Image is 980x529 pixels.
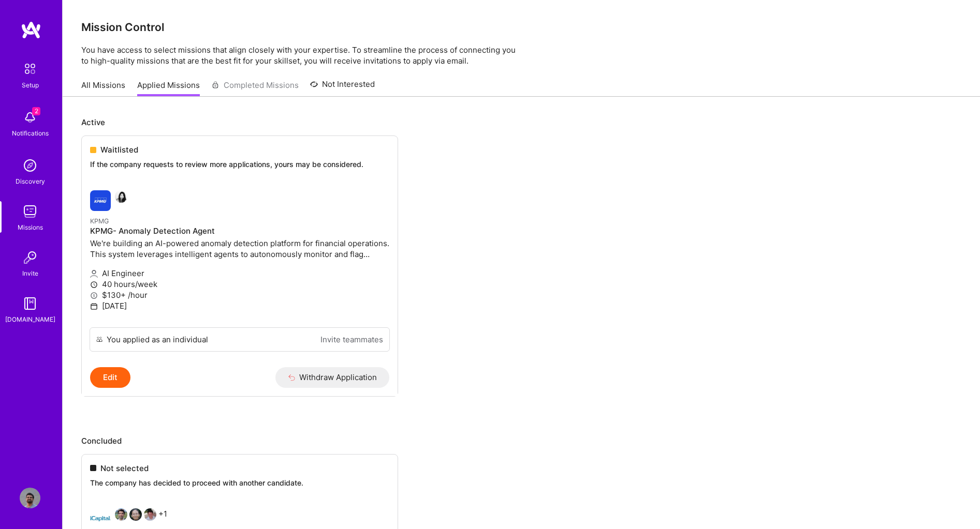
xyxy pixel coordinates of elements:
i: icon Clock [90,281,98,289]
p: $130+ /hour [90,290,389,300]
div: [DOMAIN_NAME] [5,314,55,325]
a: Not Interested [310,78,375,97]
small: KPMG [90,217,109,225]
div: Notifications [12,128,49,139]
div: Discovery [16,176,45,187]
p: [DATE] [90,300,389,311]
img: guide book [20,293,40,314]
h3: Mission Control [81,21,961,34]
div: Setup [22,80,39,90]
img: User Avatar [20,488,40,508]
i: icon Calendar [90,303,98,310]
a: KPMG company logoCarleen PanKPMGKPMG- Anomaly Detection AgentWe're building an AI-powered anomaly... [82,182,398,327]
p: Active [81,117,961,128]
div: Invite [22,268,38,279]
img: setup [19,58,41,80]
img: discovery [20,155,40,176]
div: Missions [18,222,43,233]
a: User Avatar [17,488,43,508]
p: If the company requests to review more applications, yours may be considered. [90,159,389,170]
p: Concluded [81,435,961,446]
img: logo [21,21,41,39]
button: Withdraw Application [275,367,390,388]
button: Edit [90,367,130,388]
span: 2 [32,107,40,115]
p: You have access to select missions that align closely with your expertise. To streamline the proc... [81,44,961,66]
img: bell [20,107,40,128]
span: Waitlisted [100,144,138,155]
img: Carleen Pan [115,190,127,203]
i: icon MoneyGray [90,292,98,299]
p: We're building an AI-powered anomaly detection platform for financial operations. This system lev... [90,238,389,260]
h4: KPMG- Anomaly Detection Agent [90,226,389,236]
a: Applied Missions [137,80,200,97]
p: AI Engineer [90,268,389,279]
a: All Missions [81,80,125,97]
img: Invite [20,247,40,268]
img: teamwork [20,201,40,222]
i: icon Applicant [90,270,98,278]
a: Invite teammates [320,334,383,345]
div: You applied as an individual [107,334,208,345]
img: KPMG company logo [90,190,111,211]
p: 40 hours/week [90,279,389,290]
